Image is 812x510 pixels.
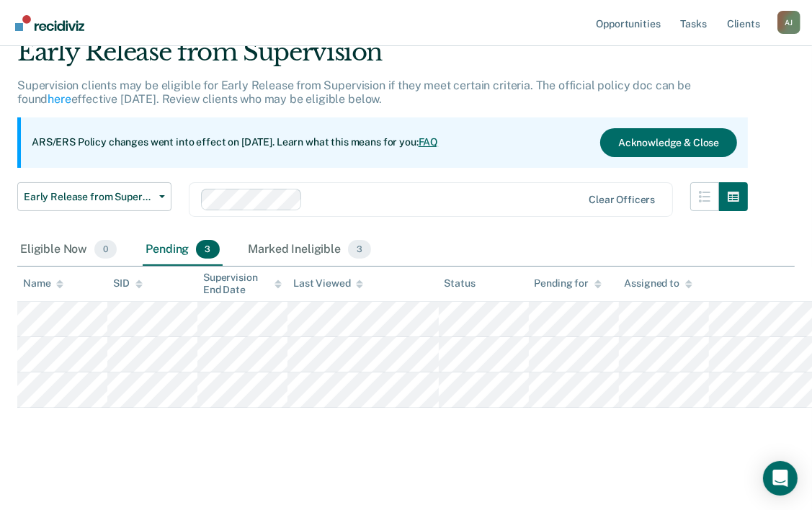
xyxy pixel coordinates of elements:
[17,79,691,106] p: Supervision clients may be eligible for Early Release from Supervision if they meet certain crite...
[777,11,800,34] div: A J
[94,240,117,259] span: 0
[15,15,84,31] img: Recidiviz
[589,194,655,206] div: Clear officers
[293,277,363,290] div: Last Viewed
[48,92,71,106] a: here
[17,182,171,211] button: Early Release from Supervision
[348,240,371,259] span: 3
[777,11,800,34] button: Profile dropdown button
[625,277,692,290] div: Assigned to
[17,234,120,266] div: Eligible Now0
[246,234,375,266] div: Marked Ineligible3
[763,461,798,496] div: Open Intercom Messenger
[113,277,143,290] div: SID
[32,135,438,150] p: ARS/ERS Policy changes went into effect on [DATE]. Learn what this means for you:
[419,136,439,148] a: FAQ
[196,240,219,259] span: 3
[203,272,282,296] div: Supervision End Date
[23,277,63,290] div: Name
[445,277,476,290] div: Status
[24,191,153,203] span: Early Release from Supervision
[600,128,737,157] button: Acknowledge & Close
[17,37,748,79] div: Early Release from Supervision
[535,277,602,290] div: Pending for
[143,234,222,266] div: Pending3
